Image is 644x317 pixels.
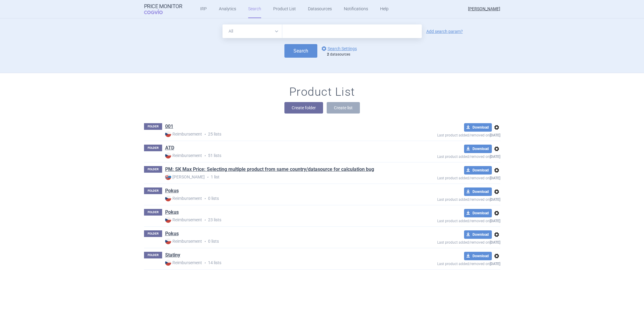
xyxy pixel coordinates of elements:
[165,131,393,137] p: 25 lists
[165,195,202,201] strong: Reimbursement
[202,217,208,223] i: •
[490,155,500,159] strong: [DATE]
[165,238,202,244] strong: Reimbursement
[165,230,179,237] a: Pokus
[202,239,208,245] i: •
[464,145,492,153] button: Download
[202,196,208,202] i: •
[165,238,171,244] img: CZ
[289,85,355,99] h1: Product List
[165,152,171,158] img: CZ
[393,260,500,266] p: Last product added/removed on
[165,187,179,195] h1: Pokus
[464,209,492,217] button: Download
[144,123,162,130] p: FOLDER
[165,260,202,266] strong: Reimbursement
[393,239,500,245] p: Last product added/removed on
[165,152,202,158] strong: Reimbursement
[490,262,500,266] strong: [DATE]
[284,102,323,114] button: Create folder
[464,123,492,132] button: Download
[426,29,463,34] a: Add search param?
[464,187,492,196] button: Download
[165,145,174,152] h1: ATD
[165,260,393,266] p: 14 lists
[202,153,208,159] i: •
[393,217,500,223] p: Last product added/removed on
[165,217,202,223] strong: Reimbursement
[490,133,500,137] strong: [DATE]
[165,238,393,245] p: 0 lists
[165,174,393,180] p: 1 list
[165,217,171,223] img: CZ
[165,174,171,180] img: SK
[205,174,211,180] i: •
[202,131,208,137] i: •
[490,176,500,180] strong: [DATE]
[464,230,492,239] button: Download
[165,252,180,258] a: Statiny
[165,123,173,130] a: 001
[144,252,162,258] p: FOLDER
[144,9,171,14] span: COGVIO
[144,230,162,237] p: FOLDER
[320,45,357,52] a: Search Settings
[490,197,500,202] strong: [DATE]
[165,152,393,159] p: 51 lists
[144,3,182,9] strong: Price Monitor
[165,230,179,238] h1: Pokus
[165,209,179,217] h1: Pokus
[202,260,208,266] i: •
[165,131,171,137] img: CZ
[393,153,500,159] p: Last product added/removed on
[144,145,162,151] p: FOLDER
[464,252,492,260] button: Download
[165,166,374,173] a: PM: SK Max Price: Selecting multiple product from same country/datasource for calculation bug
[490,219,500,223] strong: [DATE]
[165,252,180,260] h1: Statiny
[165,209,179,216] a: Pokus
[327,102,360,114] button: Create list
[490,240,500,245] strong: [DATE]
[393,196,500,202] p: Last product added/removed on
[393,132,500,137] p: Last product added/removed on
[165,195,393,202] p: 0 lists
[144,3,182,15] a: Price MonitorCOGVIO
[165,217,393,223] p: 23 lists
[165,123,173,131] h1: 001
[464,166,492,175] button: Download
[393,175,500,180] p: Last product added/removed on
[165,166,374,174] h1: PM: SK Max Price: Selecting multiple product from same country/datasource for calculation bug
[165,145,174,151] a: ATD
[327,52,329,56] strong: 2
[165,131,202,137] strong: Reimbursement
[144,187,162,194] p: FOLDER
[165,187,179,194] a: Pokus
[165,260,171,266] img: CZ
[144,166,162,173] p: FOLDER
[144,209,162,216] p: FOLDER
[165,195,171,201] img: CZ
[165,174,205,180] strong: [PERSON_NAME]
[327,52,360,57] div: datasources
[284,44,317,58] button: Search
